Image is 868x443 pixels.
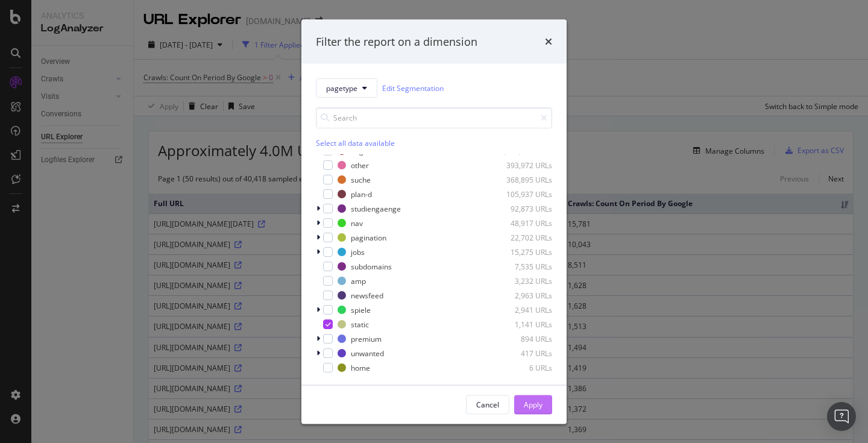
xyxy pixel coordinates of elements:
div: spiele [351,304,371,315]
div: home [351,362,370,372]
div: 15,275 URLs [493,247,552,257]
button: Cancel [466,395,509,414]
div: nav [351,218,363,228]
div: modal [301,19,567,424]
div: 417 URLs [493,348,552,358]
div: Select all data available [316,138,552,148]
span: pagetype [326,83,357,93]
div: static [351,319,369,329]
input: Search [316,107,552,128]
div: plan-d [351,189,372,199]
div: Filter the report on a dimension [316,34,477,49]
div: studiengaenge [351,203,401,213]
div: amp [351,275,366,286]
div: 894 URLs [493,333,552,344]
div: other [351,160,369,170]
div: 3,232 URLs [493,275,552,286]
div: 22,702 URLs [493,232,552,242]
div: 7,535 URLs [493,261,552,271]
div: 368,895 URLs [493,174,552,184]
div: newsfeed [351,290,383,300]
div: jobs [351,247,365,257]
a: Edit Segmentation [382,81,444,94]
div: 92,873 URLs [493,203,552,213]
div: suche [351,174,371,184]
div: Open Intercom Messenger [827,402,856,431]
div: 1,141 URLs [493,319,552,329]
div: 48,917 URLs [493,218,552,228]
button: pagetype [316,78,377,98]
div: unwanted [351,348,384,358]
div: times [545,34,552,49]
div: Apply [524,399,542,409]
div: 393,972 URLs [493,160,552,170]
div: 105,937 URLs [493,189,552,199]
div: Cancel [476,399,499,409]
div: 2,963 URLs [493,290,552,300]
div: premium [351,333,382,344]
div: subdomains [351,261,392,271]
div: 6 URLs [493,362,552,372]
div: pagination [351,232,386,242]
button: Apply [514,395,552,414]
div: 2,941 URLs [493,304,552,315]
